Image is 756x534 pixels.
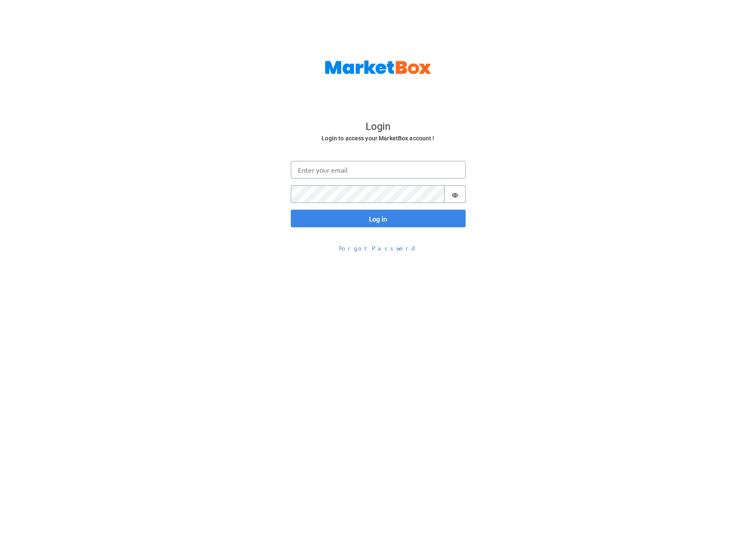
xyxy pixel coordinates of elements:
[291,210,466,227] button: Log in
[291,161,466,179] input: Enter your email
[334,241,423,255] button: Forgot Password
[445,185,466,203] button: Show password
[325,61,432,74] img: MarketBox logo
[292,133,465,144] h6: Login to access your MarketBox account !
[292,121,465,133] h4: Login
